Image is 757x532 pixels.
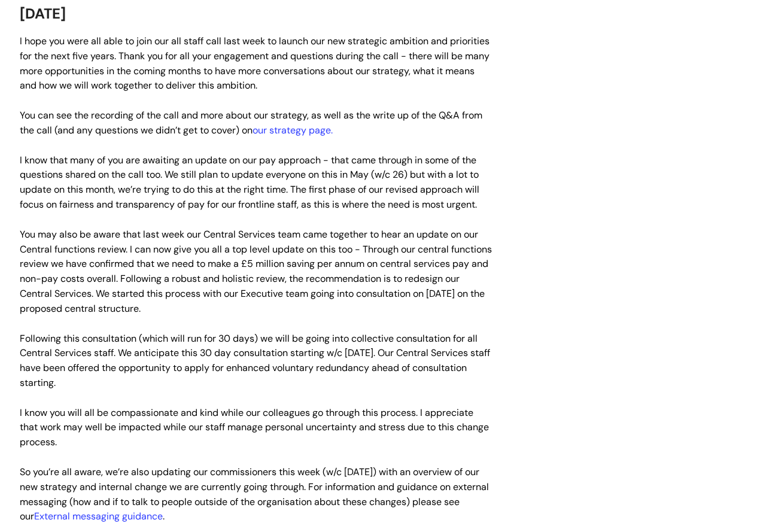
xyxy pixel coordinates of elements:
[34,510,163,522] a: External messaging guidance
[20,332,490,389] span: Following this consultation (which will run for 30 days) we will be going into collective consult...
[20,228,492,315] span: You may also be aware that last week our Central Services team came together to hear an update on...
[253,124,333,136] a: our strategy page.
[20,35,490,92] span: I hope you were all able to join our all staff call last week to launch our new strategic ambitio...
[20,466,489,522] span: So you’re all aware, we’re also updating our commissioners this week (w/c [DATE]) with an overvie...
[20,154,479,211] span: I know that many of you are awaiting an update on our pay approach - that came through in some of...
[20,4,66,23] span: [DATE]
[20,406,489,449] span: I know you will all be compassionate and kind while our colleagues go through this process. I app...
[20,109,482,136] span: You can see the recording of the call and more about our strategy, as well as the write up of the...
